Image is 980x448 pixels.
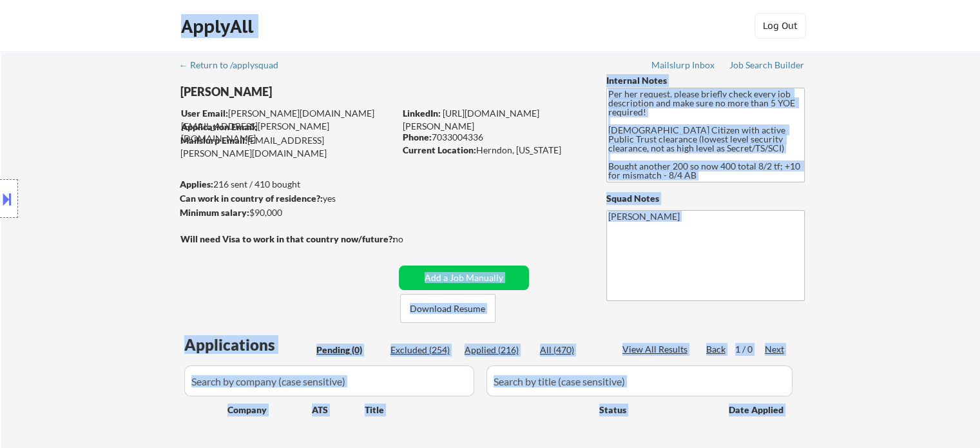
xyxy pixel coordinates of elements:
div: [PERSON_NAME][DOMAIN_NAME][EMAIL_ADDRESS][PERSON_NAME][DOMAIN_NAME] [181,107,394,145]
div: ApplyAll [181,15,257,37]
div: Back [706,343,727,356]
div: [PERSON_NAME] [180,84,445,100]
div: Title [365,404,587,416]
div: Status [599,398,710,421]
a: ← Return to /applysquad [179,60,291,73]
div: Date Applied [729,404,785,416]
div: ← Return to /applysquad [179,61,291,70]
div: Mailslurp Inbox [651,61,716,70]
div: Squad Notes [606,192,805,205]
button: Add a Job Manually [399,266,529,290]
div: [EMAIL_ADDRESS][PERSON_NAME][DOMAIN_NAME] [180,134,394,159]
button: Log Out [754,13,806,39]
strong: Can work in country of residence?: [180,193,323,204]
a: [URL][DOMAIN_NAME][PERSON_NAME] [403,108,539,131]
div: Excluded (254) [390,344,455,356]
div: Next [765,343,785,356]
div: $90,000 [180,206,394,219]
strong: LinkedIn: [403,108,441,119]
div: Herndon, [US_STATE] [403,144,585,157]
div: Applications [184,337,312,353]
div: Company [227,404,312,416]
div: no [393,233,430,246]
strong: Current Location: [403,144,476,155]
strong: Phone: [403,131,432,142]
div: All (470) [540,344,604,356]
div: View All Results [622,343,691,356]
div: 1 / 0 [735,343,765,356]
div: 7033004336 [403,131,585,144]
div: Pending (0) [316,344,381,356]
div: Job Search Builder [729,61,805,70]
div: Internal Notes [606,74,805,87]
strong: Will need Visa to work in that country now/future?: [180,233,395,244]
a: Mailslurp Inbox [651,60,716,73]
a: Job Search Builder [729,60,805,73]
button: Download Resume [400,294,495,323]
input: Search by title (case sensitive) [486,365,793,396]
input: Search by company (case sensitive) [184,365,474,396]
div: Applied (216) [465,344,529,356]
div: ATS [312,404,365,416]
div: 216 sent / 410 bought [180,178,394,191]
div: yes [180,192,390,205]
